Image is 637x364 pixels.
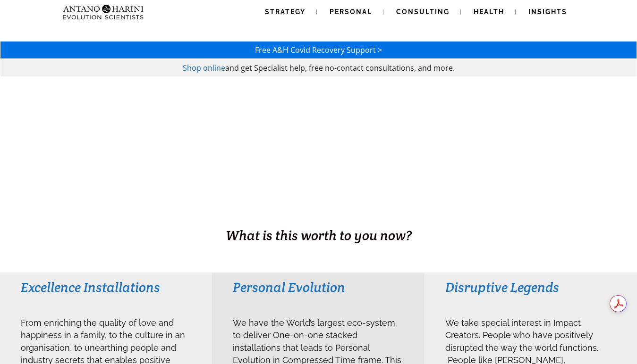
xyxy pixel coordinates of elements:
span: Insights [528,8,567,16]
a: Shop online [183,63,225,73]
span: Strategy [265,8,306,16]
h3: Personal Evolution [233,279,403,296]
span: and get Specialist help, free no-contact consultations, and more. [225,63,455,73]
span: What is this worth to you now? [226,227,412,244]
span: Health [474,8,504,16]
span: Personal [330,8,372,16]
h3: Disruptive Legends [445,279,616,296]
h1: BUSINESS. HEALTH. Family. Legacy [1,206,636,226]
h3: Excellence Installations [21,279,191,296]
a: Free A&H Covid Recovery Support > [255,45,382,55]
span: Consulting [396,8,450,16]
